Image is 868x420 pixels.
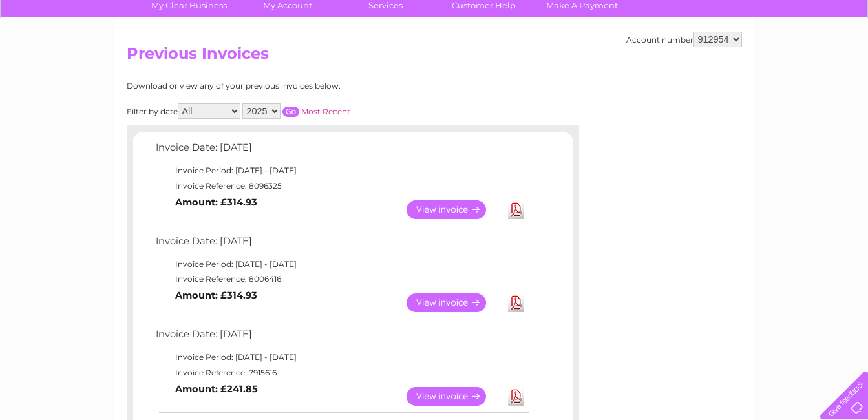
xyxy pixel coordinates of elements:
[782,55,814,65] a: Contact
[30,34,96,73] img: logo.png
[127,45,742,69] h2: Previous Invoices
[153,326,531,350] td: Invoice Date: [DATE]
[407,200,502,219] a: View
[407,293,502,312] a: View
[129,7,740,63] div: Clear Business is a trading name of Verastar Limited (registered in [GEOGRAPHIC_DATA] No. 3667643...
[127,81,466,90] div: Download or view any of your previous invoices below.
[709,55,748,65] a: Telecoms
[175,196,257,208] b: Amount: £314.93
[508,293,524,312] a: Download
[153,350,531,365] td: Invoice Period: [DATE] - [DATE]
[301,107,350,116] a: Most Recent
[127,103,466,119] div: Filter by date
[624,6,714,23] a: 0333 014 3131
[640,55,665,65] a: Water
[673,55,701,65] a: Energy
[153,233,531,257] td: Invoice Date: [DATE]
[756,55,774,65] a: Blog
[626,32,742,47] div: Account number
[508,387,524,406] a: Download
[508,200,524,219] a: Download
[153,257,531,272] td: Invoice Period: [DATE] - [DATE]
[153,178,531,194] td: Invoice Reference: 8096325
[825,55,856,65] a: Log out
[153,271,531,287] td: Invoice Reference: 8006416
[175,289,257,301] b: Amount: £314.93
[407,387,502,406] a: View
[153,139,531,163] td: Invoice Date: [DATE]
[175,383,258,395] b: Amount: £241.85
[153,365,531,381] td: Invoice Reference: 7915616
[153,163,531,178] td: Invoice Period: [DATE] - [DATE]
